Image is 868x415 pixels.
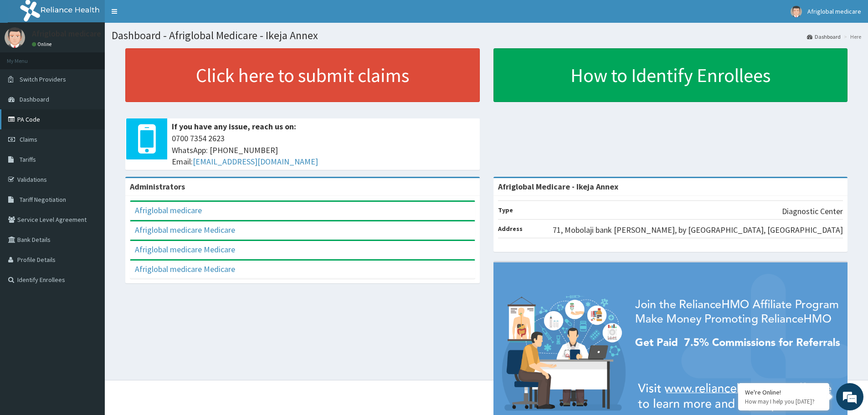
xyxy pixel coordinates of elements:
a: Afriglobal medicare [135,205,202,215]
p: Diagnostic Center [782,205,843,217]
span: Switch Providers [20,75,66,83]
b: Address [498,225,523,233]
span: Claims [20,135,37,143]
a: Afriglobal medicare Medicare [135,244,235,255]
span: Tariffs [20,155,36,164]
b: Administrators [130,181,185,192]
b: Type [498,206,513,214]
span: Dashboard [20,95,49,103]
a: Online [32,41,54,47]
span: Afriglobal medicare [807,7,861,15]
span: 0700 7354 2623 WhatsApp: [PHONE_NUMBER] Email: [172,133,475,168]
p: How may I help you today? [745,398,822,405]
a: Afriglobal medicare Medicare [135,225,235,235]
img: User Image [791,6,802,17]
span: Tariff Negotiation [20,195,66,204]
a: Dashboard [807,33,841,41]
a: Click here to submit claims [125,48,480,102]
a: [EMAIL_ADDRESS][DOMAIN_NAME] [193,156,318,167]
strong: Afriglobal Medicare - Ikeja Annex [498,181,618,192]
p: 71, Mobolaji bank [PERSON_NAME], by [GEOGRAPHIC_DATA], [GEOGRAPHIC_DATA] [553,224,843,236]
h1: Dashboard - Afriglobal Medicare - Ikeja Annex [112,30,861,41]
img: User Image [5,27,25,48]
li: Here [842,33,861,41]
p: Afriglobal medicare [32,30,101,38]
div: We're Online! [745,388,822,396]
a: Afriglobal medicare Medicare [135,264,235,274]
a: How to Identify Enrollees [493,48,848,102]
b: If you have any issue, reach us on: [172,121,296,132]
